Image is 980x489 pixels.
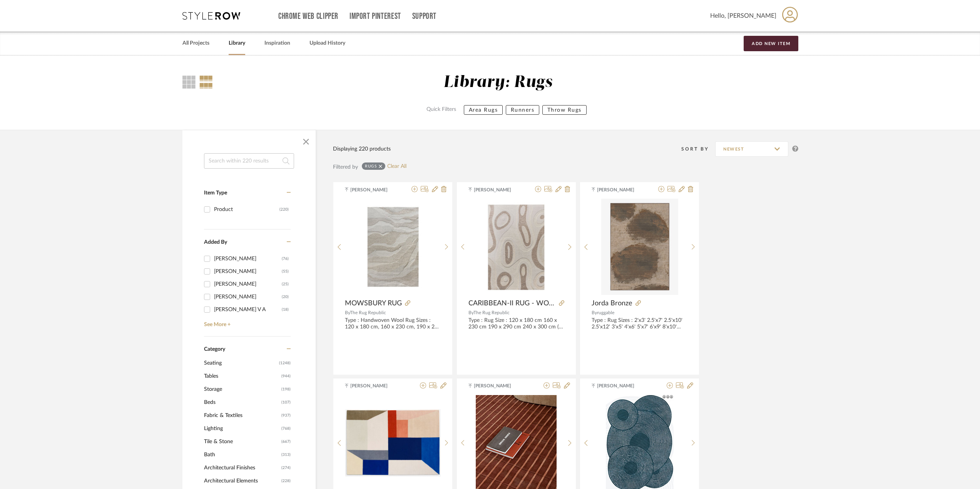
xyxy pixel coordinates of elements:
div: [PERSON_NAME] [214,253,282,265]
div: (55) [282,265,289,278]
div: (18) [282,303,289,316]
span: Architectural Elements [204,474,279,487]
span: [PERSON_NAME] [597,186,646,193]
div: Filtered by [333,163,358,171]
span: Fabric & Textiles [204,409,279,422]
a: Library [229,38,245,49]
span: The Rug Republic [350,310,386,315]
span: ruggable [597,310,614,315]
span: By [345,310,350,315]
img: MOWSBURY RUG [345,199,441,295]
div: Displaying 220 products [333,145,391,153]
span: Bath [204,448,279,461]
img: CARIBBEAN-II RUG - WOOL [468,199,564,295]
a: Chrome Web Clipper [278,13,338,20]
span: CARIBBEAN-II RUG - WOOL [468,299,556,308]
div: [PERSON_NAME] V A [214,303,282,316]
span: [PERSON_NAME] [350,382,399,389]
div: (76) [282,253,289,265]
div: (20) [282,291,289,303]
span: The Rug Republic [473,310,510,315]
span: Item Type [204,190,227,196]
span: Tables [204,370,279,383]
input: Search within 220 results [204,153,294,169]
span: Beds [204,396,279,409]
span: Tile & Stone [204,435,279,448]
span: [PERSON_NAME] [474,382,522,389]
div: [PERSON_NAME] [214,291,282,303]
label: Quick Filters [422,105,461,115]
span: [PERSON_NAME] [597,382,646,389]
span: (944) [281,370,291,382]
span: Architectural Finishes [204,461,279,474]
span: (198) [281,383,291,395]
a: Import Pinterest [350,13,401,20]
span: (667) [281,435,291,448]
span: (107) [281,396,291,409]
span: [PERSON_NAME] [350,186,399,193]
span: By [592,310,597,315]
span: (274) [281,462,291,474]
span: Storage [204,383,279,396]
div: [PERSON_NAME] [214,265,282,278]
div: Type : Rug Sizes : 2'x3' 2.5'x7' 2.5'x10' 2.5'x12' 3'x5' 4'x6' 5'x7' 6'x9' 8'x10' 9'x12' 10'x14' [592,317,687,330]
div: (25) [282,278,289,290]
span: Lighting [204,422,279,435]
div: Sort By [681,145,715,153]
span: Added By [204,239,227,245]
div: [PERSON_NAME] [214,278,282,290]
div: Type : Handwoven Wool Rug Sizes : 120 x 180 cm, 160 x 230 cm, 190 x 290 cm, 240 x 300 cm (8 x 10 ft) [345,317,441,330]
span: (768) [281,422,291,435]
a: Inspiration [264,38,290,49]
div: Rugs [365,164,377,169]
a: Upload History [309,38,345,49]
button: Runners [506,105,540,115]
span: Jorda Bronze [592,299,632,308]
span: By [468,310,473,315]
span: (313) [281,449,291,461]
div: Product [214,203,279,216]
div: Library: Rugs [443,73,552,92]
a: All Projects [182,38,209,49]
img: Jorda Bronze [601,199,678,295]
button: Close [298,134,314,149]
span: (228) [281,475,291,487]
a: Support [412,13,436,20]
a: See More + [202,316,291,328]
button: Add New Item [744,36,798,51]
div: (220) [279,203,289,216]
span: MOWSBURY RUG [345,299,402,308]
span: (937) [281,409,291,422]
button: Throw Rugs [542,105,587,115]
div: Type : Rug Size : 120 x 180 cm 160 x 230 cm 190 x 290 cm 240 x 300 cm (8 x 10 ft) [468,317,564,330]
a: Clear All [387,163,406,170]
span: (1248) [279,357,291,369]
span: Category [204,346,225,353]
button: Area Rugs [464,105,503,115]
span: Seating [204,357,277,370]
img: MCA1 ZONA 3 RUG, [345,409,441,477]
span: Hello, [PERSON_NAME] [710,11,776,20]
span: [PERSON_NAME] [474,186,522,193]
